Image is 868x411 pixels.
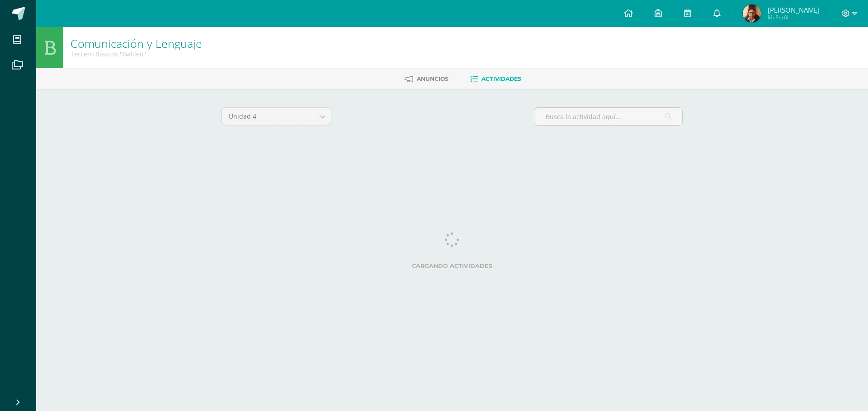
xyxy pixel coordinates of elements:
span: Unidad 4 [229,108,307,125]
span: Mi Perfil [768,14,820,21]
span: [PERSON_NAME] [768,5,820,14]
div: Tercero Básicos 'Galileo' [71,50,202,58]
a: Actividades [470,72,521,86]
a: Unidad 4 [222,108,331,125]
a: Comunicación y Lenguaje [71,36,202,51]
input: Busca la actividad aquí... [534,108,682,125]
span: Actividades [481,75,521,82]
span: Anuncios [417,75,448,82]
a: Anuncios [405,72,448,86]
label: Cargando actividades [222,263,683,269]
h1: Comunicación y Lenguaje [71,37,202,50]
img: 3a6ce4f768a7b1eafc7f18269d90ebb8.png [743,5,761,23]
